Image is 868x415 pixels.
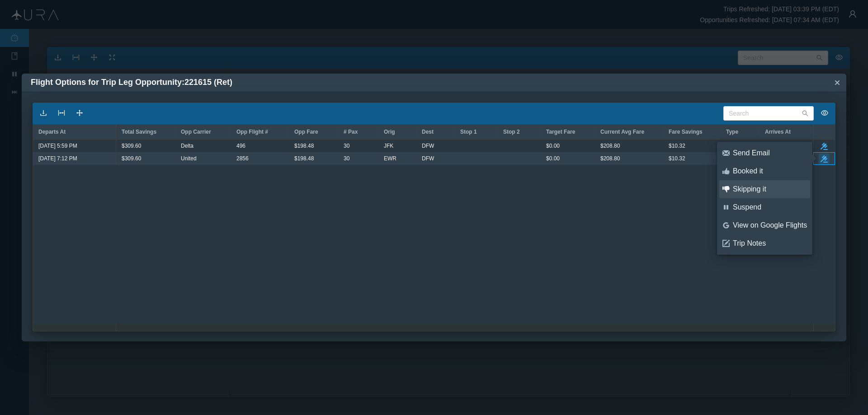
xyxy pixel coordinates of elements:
[344,129,358,135] span: # Pax
[181,129,211,135] span: Opp Carrier
[460,129,477,135] span: Stop 1
[236,140,245,152] span: 496
[181,140,193,152] span: Delta
[384,153,396,164] span: EWR
[344,153,349,164] span: 30
[733,220,807,230] div: View on Google Flights
[830,76,844,89] button: Close
[422,153,434,164] span: DFW
[546,153,560,164] span: $0.00
[669,140,685,152] span: $10.32
[181,153,197,164] span: United
[54,106,69,121] button: icon: column-width
[384,140,393,152] span: JFK
[817,106,832,121] button: icon: eye
[726,140,734,152] span: NY
[669,153,685,164] span: $10.32
[802,110,808,117] i: icon: search
[722,222,730,229] i: icon: google
[294,140,314,152] span: $198.48
[38,153,77,164] span: [DATE] 7:12 PM
[36,106,51,121] button: icon: download
[503,129,520,135] span: Stop 2
[765,140,804,152] span: [DATE] 9:01 PM
[344,140,349,152] span: 30
[733,202,807,212] div: Suspend
[184,78,232,87] span: 221615 (Ret)
[384,129,395,135] span: Orig
[38,129,66,135] span: Departs At
[31,78,232,87] span: Flight Options for Trip Leg Opportunity:
[122,153,141,164] span: $309.60
[733,166,807,176] div: Booked it
[422,129,434,135] span: Dest
[546,129,575,135] span: Target Fare
[38,140,77,152] span: [DATE] 5:59 PM
[765,129,791,135] span: Arrives At
[422,140,434,152] span: DFW
[236,153,249,164] span: 2856
[669,129,703,135] span: Fare Savings
[600,153,620,164] span: $208.80
[600,129,644,135] span: Current Avg Fare
[733,184,807,194] div: Skipping it
[726,129,738,135] span: Type
[294,129,318,135] span: Opp Fare
[733,148,807,158] div: Send Email
[546,140,560,152] span: $0.00
[122,129,156,135] span: Total Savings
[600,140,620,152] span: $208.80
[72,106,87,121] button: icon: drag
[733,238,807,248] div: Trip Notes
[122,140,141,152] span: $309.60
[294,153,314,164] span: $198.48
[236,129,268,135] span: Opp Flight #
